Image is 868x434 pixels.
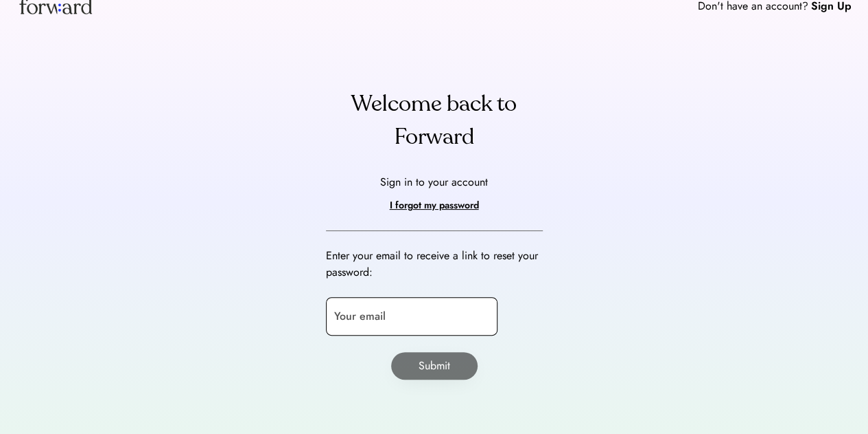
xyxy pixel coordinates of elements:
div: Sign in to your account [380,174,488,191]
div: I forgot my password [390,197,479,214]
button: Submit [391,352,478,380]
div: Enter your email to receive a link to reset your password: [326,248,543,281]
div: Welcome back to Forward [326,87,543,153]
